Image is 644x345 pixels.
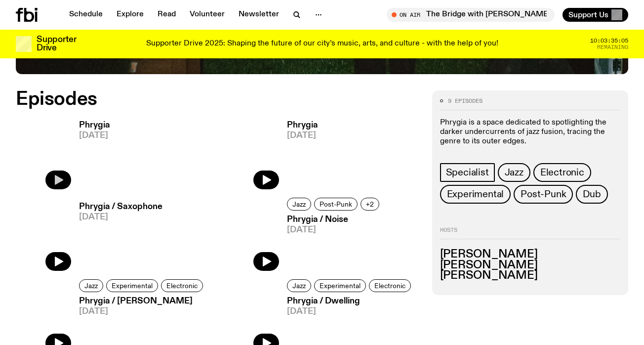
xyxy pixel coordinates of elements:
[233,8,285,22] a: Newsletter
[320,282,361,289] span: Experimental
[563,8,628,22] button: Support Us
[79,213,162,221] span: [DATE]
[184,8,231,22] a: Volunteer
[292,282,306,289] span: Jazz
[287,216,382,224] h3: Phrygia / Noise
[440,185,511,204] a: Experimental
[71,203,162,271] a: Phrygia / Saxophone[DATE]
[576,185,607,204] a: Dub
[446,167,489,178] span: Specialist
[287,307,414,316] span: [DATE]
[583,189,601,200] span: Dub
[387,8,555,22] button: On AirThe Bridge with [PERSON_NAME]
[505,167,523,178] span: Jazz
[16,90,420,108] h2: Episodes
[287,279,311,292] a: Jazz
[106,279,158,292] a: Experimental
[440,227,620,239] h2: Hosts
[440,163,495,182] a: Specialist
[71,121,110,190] a: Phrygia[DATE]
[498,163,530,182] a: Jazz
[366,200,374,208] span: +2
[287,198,311,211] a: Jazz
[448,98,483,104] span: 9 episodes
[79,203,162,211] h3: Phrygia / Saxophone
[447,189,504,200] span: Experimental
[79,297,206,305] h3: Phrygia / [PERSON_NAME]
[79,279,103,292] a: Jazz
[279,121,318,190] a: Phrygia[DATE]
[361,198,379,211] button: +2
[533,163,591,182] a: Electronic
[568,10,608,19] span: Support Us
[37,36,76,52] h3: Supporter Drive
[314,279,366,292] a: Experimental
[292,200,306,208] span: Jazz
[287,297,414,305] h3: Phrygia / Dwelling
[79,121,110,129] h3: Phrygia
[540,167,584,178] span: Electronic
[111,8,150,22] a: Explore
[440,118,620,147] p: Phrygia is a space dedicated to spotlighting the darker undercurrents of jazz fusion, tracing the...
[166,282,198,289] span: Electronic
[521,189,566,200] span: Post-Punk
[161,279,203,292] a: Electronic
[287,131,318,140] span: [DATE]
[440,260,620,271] h3: [PERSON_NAME]
[152,8,182,22] a: Read
[79,307,206,316] span: [DATE]
[314,198,358,211] a: Post-Punk
[79,131,110,140] span: [DATE]
[84,282,98,289] span: Jazz
[514,185,573,204] a: Post-Punk
[440,270,620,281] h3: [PERSON_NAME]
[440,249,620,260] h3: [PERSON_NAME]
[279,216,382,271] a: Phrygia / Noise[DATE]
[63,8,109,22] a: Schedule
[320,200,352,208] span: Post-Punk
[287,121,318,129] h3: Phrygia
[597,44,628,50] span: Remaining
[369,279,411,292] a: Electronic
[112,282,153,289] span: Experimental
[590,38,628,43] span: 10:03:35:05
[146,40,498,48] p: Supporter Drive 2025: Shaping the future of our city’s music, arts, and culture - with the help o...
[287,226,382,234] span: [DATE]
[374,282,405,289] span: Electronic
